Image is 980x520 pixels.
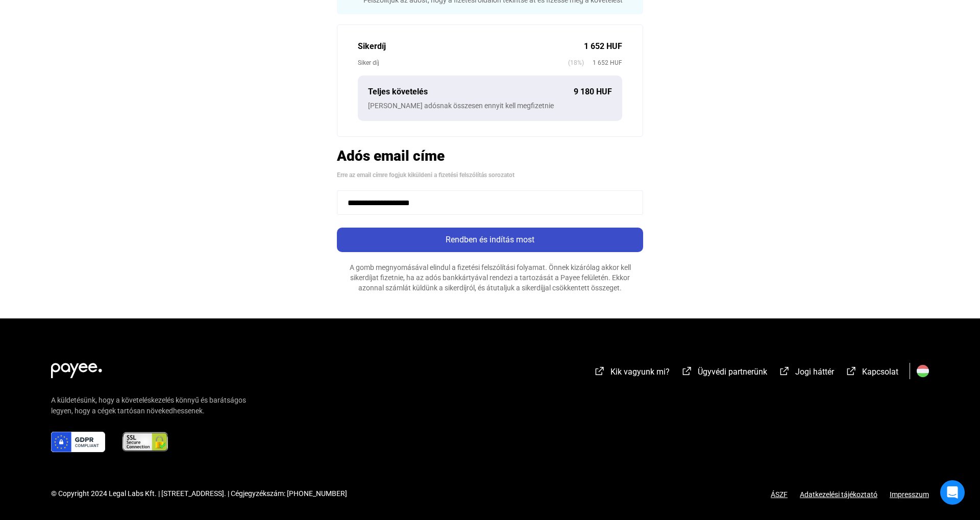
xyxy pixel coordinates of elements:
img: external-link-white [778,366,791,376]
div: A gomb megnyomásával elindul a fizetési felszólítási folyamat. Önnek kizárólag akkor kell sikerdí... [337,262,643,293]
div: © Copyright 2024 Legal Labs Kft. | [STREET_ADDRESS]. | Cégjegyzékszám: [PHONE_NUMBER] [51,488,347,499]
span: Jogi háttér [795,367,834,377]
a: external-link-whiteKapcsolat [845,368,898,378]
div: [PERSON_NAME] adósnak összesen ennyit kell megfizetnie [368,101,612,111]
button: Rendben és indítás most [337,228,643,252]
div: 1 652 HUF [584,40,622,53]
div: 9 180 HUF [574,86,612,98]
a: external-link-whiteJogi háttér [778,368,834,378]
div: Rendben és indítás most [340,234,640,246]
a: Impresszum [890,490,929,499]
div: Sikerdíj [358,40,584,53]
a: external-link-whiteKik vagyunk mi? [594,368,670,378]
span: Kapcsolat [862,367,898,377]
div: Erre az email címre fogjuk kiküldeni a fizetési felszólítás sorozatot [337,170,643,180]
div: Teljes követelés [368,86,574,98]
img: external-link-white [681,366,693,376]
div: Siker díj [358,58,568,68]
h2: Adós email címe [337,147,643,165]
img: gdpr [51,432,105,452]
img: external-link-white [594,366,606,376]
img: HU.svg [917,365,929,377]
span: Ügyvédi partnerünk [698,367,767,377]
span: (18%) [568,58,584,68]
a: external-link-whiteÜgyvédi partnerünk [681,368,767,378]
a: Adatkezelési tájékoztató [788,490,890,499]
a: ÁSZF [771,490,788,499]
img: white-payee-white-dot.svg [51,357,102,378]
span: Kik vagyunk mi? [610,367,670,377]
img: external-link-white [845,366,857,376]
div: Open Intercom Messenger [940,480,965,505]
span: 1 652 HUF [584,58,622,68]
img: ssl [121,432,169,452]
